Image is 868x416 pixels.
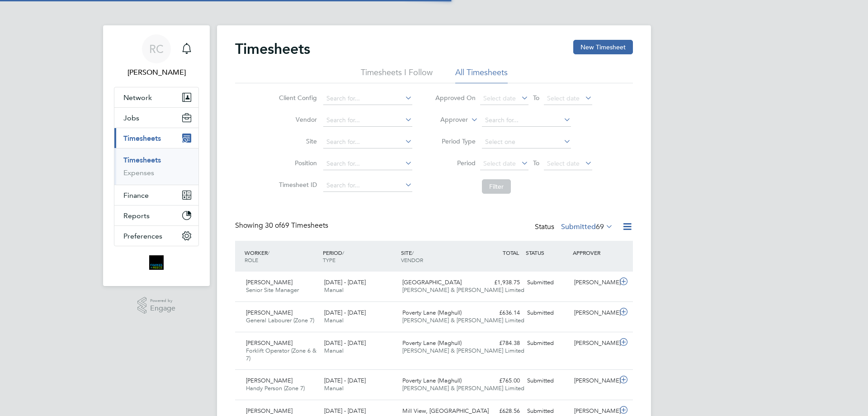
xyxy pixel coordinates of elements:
[571,306,618,320] div: [PERSON_NAME]
[246,286,299,294] span: Senior Site Manager
[276,181,317,189] label: Timesheet ID
[246,316,314,324] span: General Labourer (Zone 7)
[149,43,164,55] span: RC
[482,114,571,127] input: Search for...
[246,347,316,362] span: Forklift Operator (Zone 6 & 7)
[402,316,524,324] span: [PERSON_NAME] & [PERSON_NAME] Limited
[324,286,344,294] span: Manual
[324,278,366,286] span: [DATE] - [DATE]
[324,347,344,354] span: Manual
[324,316,344,324] span: Manual
[482,136,571,148] input: Select one
[435,94,476,102] label: Approved On
[246,384,305,392] span: Handy Person (Zone 7)
[476,373,524,388] div: £765.00
[276,137,317,145] label: Site
[246,309,292,316] span: [PERSON_NAME]
[402,286,524,294] span: [PERSON_NAME] & [PERSON_NAME] Limited
[324,377,366,384] span: [DATE] - [DATE]
[323,179,412,192] input: Search for...
[245,256,258,263] span: ROLE
[483,94,516,102] span: Select date
[265,221,281,230] span: 30 of
[123,114,139,122] span: Jobs
[524,244,571,261] div: STATUS
[571,373,618,388] div: [PERSON_NAME]
[235,221,330,230] div: Showing
[324,309,366,316] span: [DATE] - [DATE]
[323,158,412,170] input: Search for...
[114,87,198,107] button: Network
[524,373,571,388] div: Submitted
[114,255,199,270] a: Go to home page
[524,336,571,351] div: Submitted
[276,94,317,102] label: Client Config
[246,407,292,415] span: [PERSON_NAME]
[246,377,292,384] span: [PERSON_NAME]
[123,232,162,240] span: Preferences
[268,249,269,256] span: /
[150,297,175,305] span: Powered by
[324,384,344,392] span: Manual
[402,309,462,316] span: Poverty Lane (Maghull)
[427,115,468,124] label: Approver
[276,115,317,124] label: Vendor
[323,114,412,127] input: Search for...
[246,339,292,347] span: [PERSON_NAME]
[402,278,462,286] span: [GEOGRAPHIC_DATA]
[276,159,317,167] label: Position
[573,40,633,54] button: New Timesheet
[137,297,176,314] a: Powered byEngage
[535,221,615,234] div: Status
[123,134,161,143] span: Timesheets
[482,179,511,194] button: Filter
[246,278,292,286] span: [PERSON_NAME]
[123,168,154,177] a: Expenses
[476,275,524,290] div: £1,938.75
[324,339,366,347] span: [DATE] - [DATE]
[530,92,542,104] span: To
[561,222,613,231] label: Submitted
[123,156,161,164] a: Timesheets
[571,275,618,290] div: [PERSON_NAME]
[114,206,198,225] button: Reports
[435,159,476,167] label: Period
[596,222,604,231] span: 69
[402,347,524,354] span: [PERSON_NAME] & [PERSON_NAME] Limited
[524,306,571,320] div: Submitted
[530,157,542,169] span: To
[402,377,462,384] span: Poverty Lane (Maghull)
[401,256,423,263] span: VENDOR
[476,336,524,351] div: £784.38
[361,67,433,83] li: Timesheets I Follow
[323,136,412,148] input: Search for...
[149,255,164,270] img: bromak-logo-retina.png
[114,148,198,185] div: Timesheets
[150,305,175,312] span: Engage
[571,336,618,351] div: [PERSON_NAME]
[114,67,199,78] span: Robyn Clarke
[242,244,321,268] div: WORKER
[235,40,310,58] h2: Timesheets
[342,249,344,256] span: /
[114,128,198,148] button: Timesheets
[435,137,476,145] label: Period Type
[114,34,199,78] a: RC[PERSON_NAME]
[323,256,335,263] span: TYPE
[402,407,489,415] span: Mill View, [GEOGRAPHIC_DATA]
[402,339,462,347] span: Poverty Lane (Maghull)
[321,244,399,268] div: PERIOD
[476,306,524,320] div: £636.14
[114,108,198,128] button: Jobs
[402,384,524,392] span: [PERSON_NAME] & [PERSON_NAME] Limited
[547,94,580,102] span: Select date
[503,249,519,256] span: TOTAL
[412,249,414,256] span: /
[123,211,150,220] span: Reports
[114,226,198,246] button: Preferences
[399,244,477,268] div: SITE
[324,407,366,415] span: [DATE] - [DATE]
[524,275,571,290] div: Submitted
[103,25,210,286] nav: Main navigation
[455,67,508,83] li: All Timesheets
